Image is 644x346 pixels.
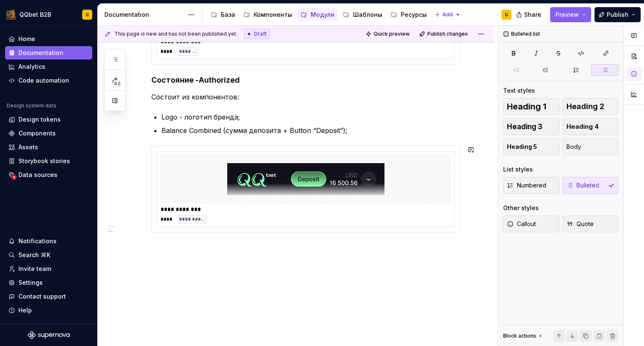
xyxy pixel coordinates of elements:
button: Share [512,7,547,22]
p: Состоит из компонентов: [151,92,460,102]
h4: Authorized [151,75,460,85]
div: Шаблоны [353,10,382,19]
span: Publish [607,10,628,19]
div: Help [18,306,32,315]
div: Analytics [18,62,45,71]
div: Page tree [208,6,430,23]
button: Heading 2 [563,98,619,115]
img: 491028fe-7948-47f3-9fb2-82dab60b8b20.png [6,10,16,20]
button: Add [432,9,463,21]
div: Block actions [503,333,536,339]
span: Callout [507,220,536,228]
span: Quote [566,220,594,228]
a: Home [5,32,92,46]
a: Модули [297,8,338,21]
div: Text styles [503,86,535,95]
button: Notifications [5,234,92,248]
svg: Supernova Logo [28,331,70,339]
div: Design tokens [18,115,61,124]
button: Numbered [503,177,559,194]
a: Ресурсы [387,8,430,21]
button: Help [5,304,92,317]
p: Balance Combined (сумма депозита + Button “Deposit”); [161,125,460,135]
a: Code automation [5,74,92,87]
button: Contact support [5,290,92,303]
div: Ресурсы [401,10,427,19]
a: Analytics [5,60,92,73]
a: Invite team [5,262,92,276]
div: Home [18,35,35,43]
a: Documentation [5,46,92,60]
span: Quick preview [374,31,410,37]
div: Search ⌘K [18,251,50,259]
div: Notifications [18,237,57,245]
button: Publish [595,7,641,22]
button: QQbet B2BG [2,5,96,23]
a: Design tokens [5,113,92,126]
div: Settings [18,278,43,287]
a: Assets [5,140,92,154]
button: Quote [563,216,619,232]
span: Add [442,11,453,18]
button: Body [563,138,619,155]
span: Heading 1 [507,102,546,111]
button: Heading 5 [503,138,559,155]
a: Шаблоны [340,8,386,21]
span: Heading 3 [507,122,543,131]
span: Publish changes [427,31,468,37]
a: Settings [5,276,92,289]
div: Компоненты [254,10,292,19]
a: Components [5,127,92,140]
div: Модули [311,10,335,19]
button: Quick preview [363,28,413,40]
span: Draft [254,31,267,37]
div: Contact support [18,292,66,301]
button: Heading 3 [503,118,559,135]
div: Assets [18,143,38,151]
button: Search ⌘K [5,248,92,262]
button: Heading 4 [563,118,619,135]
span: 62 [113,80,122,87]
span: Body [566,143,581,151]
button: Publish changes [417,28,472,40]
a: Data sources [5,168,92,182]
div: База [221,10,235,19]
div: Storybook stories [18,157,70,165]
div: List styles [503,165,533,174]
span: Heading 2 [566,102,604,111]
div: Block actions [503,330,544,342]
span: Preview [556,10,579,19]
div: G [86,11,89,18]
span: Heading 5 [507,143,537,151]
div: Other styles [503,204,539,212]
div: Invite team [18,265,51,273]
span: Heading 4 [566,122,599,131]
button: Preview [550,7,591,22]
p: Logo - логотип бренда; [161,112,460,122]
div: Design system data [7,102,56,109]
div: Components [18,129,56,138]
button: Callout [503,216,559,232]
div: Documentation [18,49,63,57]
a: База [208,8,239,21]
div: QQbet B2B [19,10,51,19]
span: Share [524,10,541,19]
span: This page is new and has not been published yet. [114,31,237,37]
a: Компоненты [240,8,296,21]
div: G [505,11,508,18]
div: Data sources [18,171,57,179]
span: Numbered [507,181,546,190]
div: Code automation [18,76,69,85]
div: Documentation [104,10,184,19]
a: Storybook stories [5,154,92,168]
strong: Состояние - [151,75,199,84]
button: Heading 1 [503,98,559,115]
